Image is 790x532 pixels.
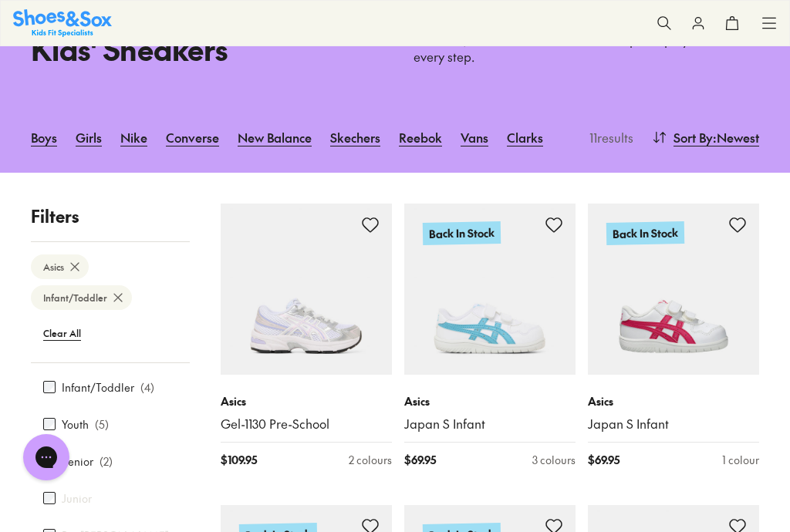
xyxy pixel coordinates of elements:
[583,128,633,146] p: 11 results
[588,204,759,375] a: Back In Stock
[423,222,501,246] p: Back In Stock
[404,452,436,468] span: $ 69.95
[100,453,113,470] p: ( 2 )
[31,120,57,154] a: Boys
[588,393,759,409] p: Asics
[31,319,93,347] btn: Clear All
[532,452,576,468] div: 3 colours
[166,120,219,154] a: Converse
[31,254,89,279] btn: Asics
[120,120,147,154] a: Nike
[15,429,77,486] iframe: Gorgias live chat messenger
[13,9,112,36] img: SNS_Logo_Responsive.svg
[404,416,576,433] a: Japan S Infant
[221,452,257,468] span: $ 109.95
[31,285,132,310] btn: Infant/Toddler
[140,379,154,396] p: ( 4 )
[76,120,102,154] a: Girls
[221,393,392,409] p: Asics
[62,490,92,507] label: Junior
[31,204,190,229] p: Filters
[349,452,392,468] div: 2 colours
[461,120,488,154] a: Vans
[95,416,109,433] p: ( 5 )
[62,379,134,396] label: Infant/Toddler
[62,453,93,470] label: Senior
[606,222,684,246] p: Back In Stock
[221,416,392,433] a: Gel-1130 Pre-School
[404,393,576,409] p: Asics
[404,204,576,375] a: Back In Stock
[31,27,376,71] h1: Kids' Sneakers
[713,128,759,146] span: : Newest
[238,120,312,154] a: New Balance
[674,128,713,146] span: Sort By
[62,416,89,433] label: Youth
[588,452,620,468] span: $ 69.95
[652,120,759,154] button: Sort By:Newest
[399,120,442,154] a: Reebok
[722,452,759,468] div: 1 colour
[588,416,759,433] a: Japan S Infant
[330,120,380,154] a: Skechers
[13,9,112,36] a: Shoes & Sox
[507,120,543,154] a: Clarks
